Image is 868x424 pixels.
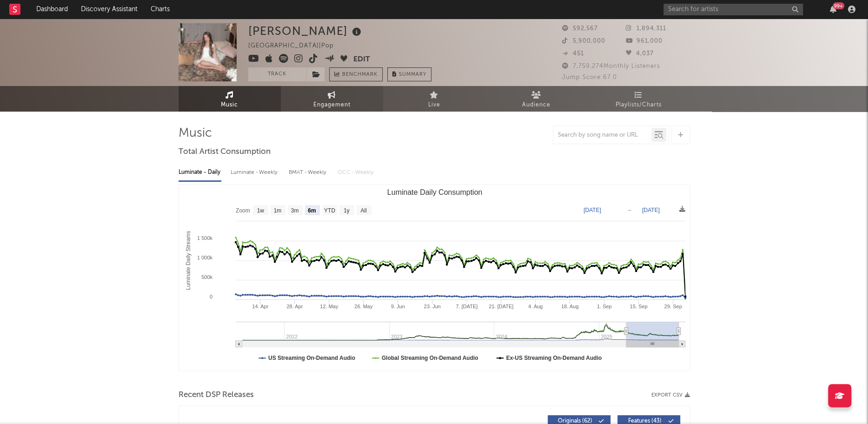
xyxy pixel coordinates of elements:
span: Playlists/Charts [616,99,662,111]
span: Total Artist Consumption [179,146,271,158]
input: Search by song name or URL [553,132,651,139]
text: US Streaming On-Demand Audio [268,355,355,361]
text: Luminate Daily Streams [185,231,192,290]
a: Engagement [281,86,383,112]
span: 5,900,000 [562,38,605,44]
div: [GEOGRAPHIC_DATA] | Pop [248,40,345,52]
span: Recent DSP Releases [179,390,254,401]
text: 23. Jun [424,304,440,309]
button: Track [248,67,306,81]
span: Engagement [313,99,351,111]
div: Luminate - Weekly [231,165,279,180]
span: 592,567 [562,26,598,32]
text: [DATE] [642,207,660,213]
a: Audience [485,86,588,112]
text: 4. Aug [528,304,543,309]
div: Luminate - Daily [179,165,221,180]
span: Jump Score: 67.0 [562,74,617,80]
text: [DATE] [583,207,601,213]
text: 3m [291,207,298,214]
span: Summary [399,72,426,77]
text: 0 [209,294,212,299]
text: 18. Aug [561,304,578,309]
div: BMAT - Weekly [289,165,328,180]
span: Originals ( 62 ) [554,418,596,424]
text: 1y [344,207,350,214]
text: YTD [324,207,335,214]
text: 26. May [354,304,373,309]
span: 961,000 [626,38,663,44]
text: 1m [273,207,281,214]
button: Summary [387,67,431,81]
text: 1w [257,207,264,214]
text: 14. Apr [252,304,268,309]
text: 500k [201,274,212,280]
text: 6m [308,207,316,214]
button: Export CSV [651,392,690,398]
text: 21. [DATE] [489,304,513,309]
text: 9. Jun [391,304,404,309]
a: Benchmark [329,67,383,81]
a: Live [383,86,485,112]
div: [PERSON_NAME] [248,23,364,39]
span: Audience [522,99,550,111]
span: 7,759,274 Monthly Listeners [562,63,660,69]
button: Edit [353,54,370,66]
span: Features ( 43 ) [623,418,666,424]
a: Playlists/Charts [588,86,690,112]
div: 99 + [833,2,844,9]
text: 15. Sep [629,304,647,309]
a: Music [179,86,281,112]
svg: Luminate Daily Consumption [179,185,690,371]
text: Ex-US Streaming On-Demand Audio [506,355,602,361]
span: Music [221,99,238,111]
span: Live [428,99,440,111]
input: Search for artists [663,4,803,15]
span: 451 [562,51,584,57]
text: Global Streaming On-Demand Audio [381,355,478,361]
text: 1 500k [197,235,212,241]
text: 7. [DATE] [456,304,477,309]
text: All [360,207,366,214]
text: → [626,207,632,213]
text: Zoom [236,207,250,214]
span: 1,894,311 [626,26,666,32]
text: 12. May [320,304,338,309]
text: 1. Sep [596,304,611,309]
span: 4,037 [626,51,654,57]
button: 99+ [830,6,836,13]
text: 29. Sep [664,304,682,309]
text: Luminate Daily Consumption [387,188,482,196]
text: 28. Apr [286,304,303,309]
span: Benchmark [342,69,378,80]
text: 1 000k [197,255,212,260]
